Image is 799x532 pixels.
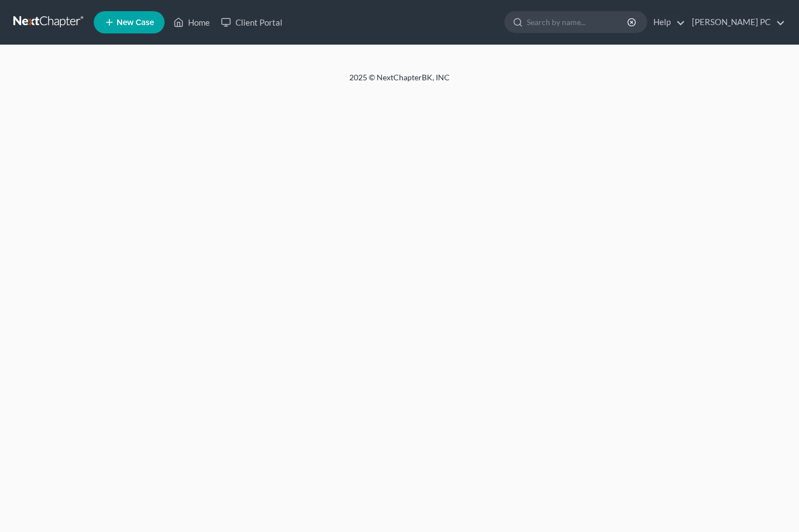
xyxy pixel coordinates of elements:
span: New Case [117,18,154,27]
a: Home [168,12,215,32]
a: [PERSON_NAME] PC [686,12,785,32]
input: Search by name... [527,12,629,32]
a: Client Portal [215,12,288,32]
div: 2025 © NextChapterBK, INC [81,72,718,92]
a: Help [648,12,685,32]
